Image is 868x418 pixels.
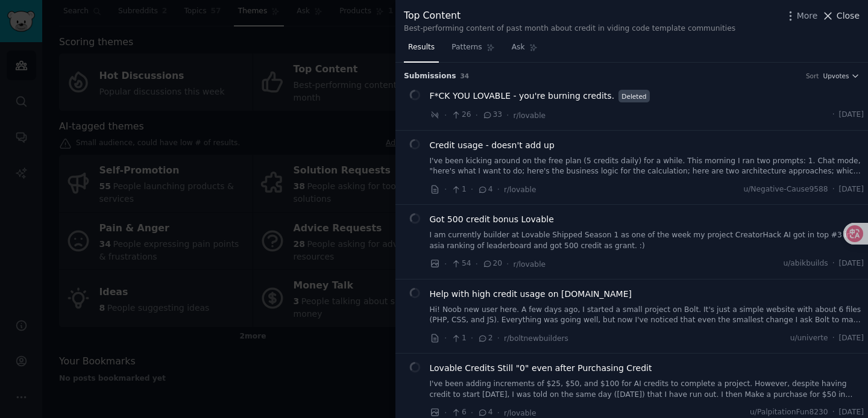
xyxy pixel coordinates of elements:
[404,38,439,63] a: Results
[451,110,471,120] span: 26
[451,333,466,344] span: 1
[477,333,492,344] span: 2
[477,184,492,195] span: 4
[839,258,864,269] span: [DATE]
[514,260,546,269] span: r/lovable
[451,258,471,269] span: 54
[451,407,466,418] span: 6
[444,258,447,270] span: ·
[743,184,828,195] span: u/Negative-Cause9588
[444,183,447,196] span: ·
[832,407,835,418] span: ·
[482,110,502,120] span: 33
[444,332,447,345] span: ·
[823,72,860,80] button: Upvotes
[784,10,818,22] button: More
[430,362,652,375] a: Lovable Credits Still "0" even after Purchasing Credit
[839,333,864,344] span: [DATE]
[832,184,835,195] span: ·
[430,156,864,177] a: I've been kicking around on the free plan (5 credits daily) for a while. This morning I ran two p...
[404,8,735,23] div: Top Content
[839,110,864,120] span: [DATE]
[512,42,525,53] span: Ask
[476,258,478,270] span: ·
[477,407,492,418] span: 4
[404,23,735,34] div: Best-performing content of past month about credit in viding code template communities
[451,42,482,53] span: Patterns
[823,72,849,80] span: Upvotes
[497,183,500,196] span: ·
[451,184,466,195] span: 1
[822,10,860,22] button: Close
[471,332,473,345] span: ·
[783,258,828,269] span: u/abikbuilds
[430,288,632,301] a: Help with high credit usage on [DOMAIN_NAME]
[471,183,473,196] span: ·
[506,258,509,270] span: ·
[444,109,447,122] span: ·
[839,407,864,418] span: [DATE]
[797,10,818,22] span: More
[832,258,835,269] span: ·
[408,42,435,53] span: Results
[482,258,502,269] span: 20
[461,72,470,80] span: 34
[837,10,860,22] span: Close
[506,109,509,122] span: ·
[404,71,456,82] span: Submission s
[430,90,615,102] a: F*CK YOU LOVABLE - you're burning credits.
[508,38,542,63] a: Ask
[832,110,835,120] span: ·
[430,230,864,251] a: I am currently builder at Lovable Shipped Season 1 as one of the week my project CreatorHack AI g...
[497,332,500,345] span: ·
[790,333,828,344] span: u/univerte
[430,213,554,226] a: Got 500 credit bonus Lovable
[447,38,498,63] a: Patterns
[832,333,835,344] span: ·
[750,407,828,418] span: u/PalpitationFun8230
[430,139,555,152] a: Credit usage - doesn't add up
[504,186,536,194] span: r/lovable
[476,109,478,122] span: ·
[430,379,864,400] a: I've been adding increments of $25, $50, and $100 for AI credits to complete a project. However, ...
[618,90,650,102] span: Deleted
[504,334,568,343] span: r/boltnewbuilders
[806,72,819,80] div: Sort
[839,184,864,195] span: [DATE]
[430,305,864,326] a: Hi! Noob new user here. A few days ago, I started a small project on Bolt. It's just a simple web...
[514,111,546,120] span: r/lovable
[504,409,536,417] span: r/lovable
